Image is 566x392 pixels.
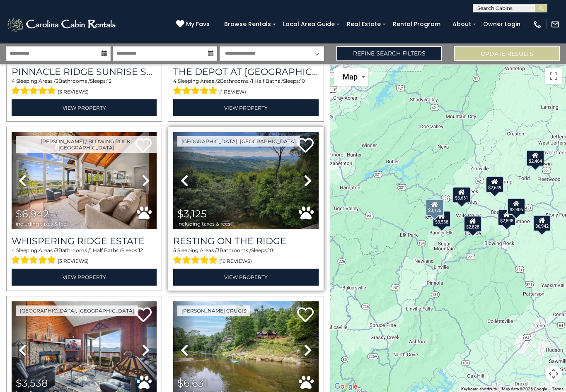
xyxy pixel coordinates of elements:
[177,305,250,316] a: [PERSON_NAME] Crucis
[56,247,58,253] span: 3
[551,20,560,29] img: mail-regular-white.png
[464,215,482,232] div: $2,828
[6,16,118,33] img: White-1-2.png
[90,247,121,253] span: 1 Half Baths /
[479,18,525,31] a: Owner Login
[173,99,318,116] a: View Property
[12,247,157,267] div: Sleeping Areas / Bathrooms / Sleeps:
[453,187,471,203] div: $6,631
[173,66,318,77] a: The Depot at [GEOGRAPHIC_DATA]
[545,366,562,382] button: Map camera controls
[508,198,526,215] div: $3,906
[533,214,551,231] div: $6,942
[300,78,305,84] span: 10
[332,381,360,392] a: Open this area in Google Maps (opens a new window)
[177,377,208,389] span: $6,631
[12,99,157,116] a: View Property
[334,68,368,86] button: Change map style
[173,66,318,77] h3: The Depot at Fox Den
[138,247,143,253] span: 12
[12,269,157,286] a: View Property
[279,18,339,31] a: Local Area Guide
[433,211,451,227] div: $3,538
[173,132,318,229] img: thumbnail_165047024.jpeg
[461,386,497,392] button: Keyboard shortcuts
[533,20,542,29] img: phone-regular-white.png
[448,18,475,31] a: About
[173,78,177,84] span: 4
[217,247,220,253] span: 3
[173,77,318,97] div: Sleeping Areas / Bathrooms / Sleeps:
[16,136,157,153] a: [PERSON_NAME] / Blowing Rock, [GEOGRAPHIC_DATA]
[58,87,89,97] span: (3 reviews)
[173,247,318,267] div: Sleeping Areas / Bathrooms / Sleeps:
[454,46,560,61] button: Update Results
[177,221,230,226] span: including taxes & fees
[220,18,275,31] a: Browse Rentals
[186,20,210,29] span: My Favs
[16,377,48,389] span: $3,538
[56,78,58,84] span: 3
[343,72,358,81] span: Map
[12,66,157,77] a: Pinnacle Ridge Sunrise Sunsets
[389,18,445,31] a: Rental Program
[332,381,360,392] img: Google
[177,208,207,220] span: $3,125
[486,176,504,192] div: $2,649
[177,136,300,147] a: [GEOGRAPHIC_DATA], [GEOGRAPHIC_DATA]
[12,77,157,97] div: Sleeping Areas / Bathrooms / Sleeps:
[268,247,273,253] span: 10
[12,132,157,229] img: thumbnail_169530012.jpeg
[526,150,544,166] div: $2,464
[16,305,138,316] a: [GEOGRAPHIC_DATA], [GEOGRAPHIC_DATA]
[176,20,212,29] a: My Favs
[219,87,246,97] span: (1 review)
[173,269,318,286] a: View Property
[173,236,318,247] a: Resting on the Ridge
[135,306,152,324] a: Add to favorites
[252,78,283,84] span: 1 Half Baths /
[219,256,252,267] span: (16 reviews)
[552,387,564,391] a: Terms (opens in new tab)
[297,137,314,155] a: Add to favorites
[336,46,442,61] a: Refine Search Filters
[16,208,49,220] span: $6,942
[16,221,69,226] span: including taxes & fees
[297,306,314,324] a: Add to favorites
[173,247,176,253] span: 5
[545,68,562,84] button: Toggle fullscreen view
[12,247,15,253] span: 4
[107,78,111,84] span: 12
[58,256,89,267] span: (3 reviews)
[502,387,547,391] span: Map data ©2025 Google
[426,199,444,216] div: $3,125
[217,78,220,84] span: 2
[343,18,385,31] a: Real Estate
[12,236,157,247] a: Whispering Ridge Estate
[12,78,15,84] span: 4
[498,209,516,226] div: $2,898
